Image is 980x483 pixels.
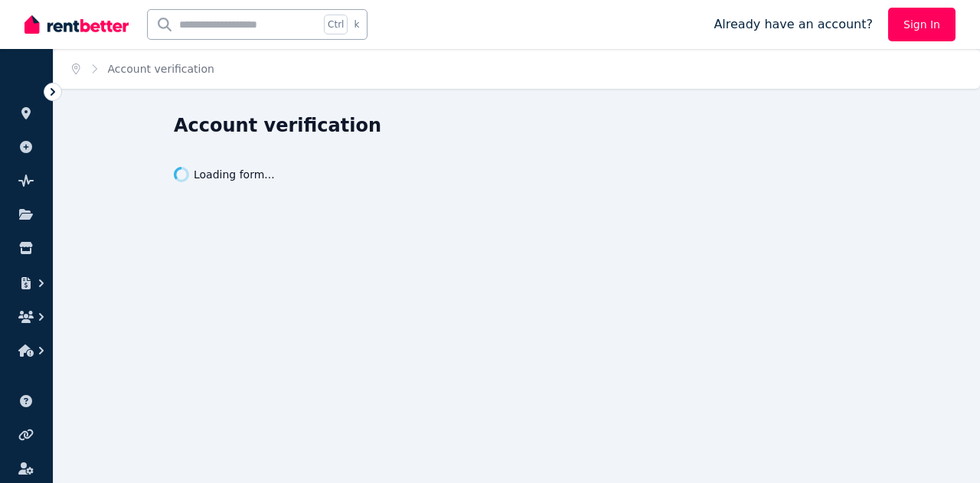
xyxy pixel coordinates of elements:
[108,61,214,77] span: Account verification
[354,18,359,31] span: k
[24,13,129,36] img: RentBetter
[888,8,955,41] a: Sign In
[194,167,275,182] span: Loading form...
[54,49,233,89] nav: Breadcrumb
[324,15,348,34] span: Ctrl
[714,15,873,34] span: Already have an account?
[174,113,381,138] h1: Account verification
